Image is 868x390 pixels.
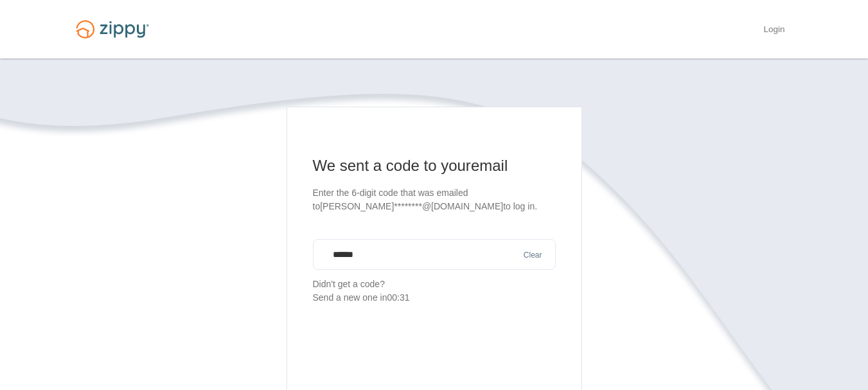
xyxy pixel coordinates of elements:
h1: We sent a code to your email [313,155,556,176]
a: Login [763,24,784,37]
img: Logo [68,14,157,44]
p: Didn't get a code? [313,278,556,305]
button: Clear [520,249,546,261]
div: Send a new one in 00:31 [313,291,556,305]
p: Enter the 6-digit code that was emailed to [PERSON_NAME]********@[DOMAIN_NAME] to log in. [313,186,556,213]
